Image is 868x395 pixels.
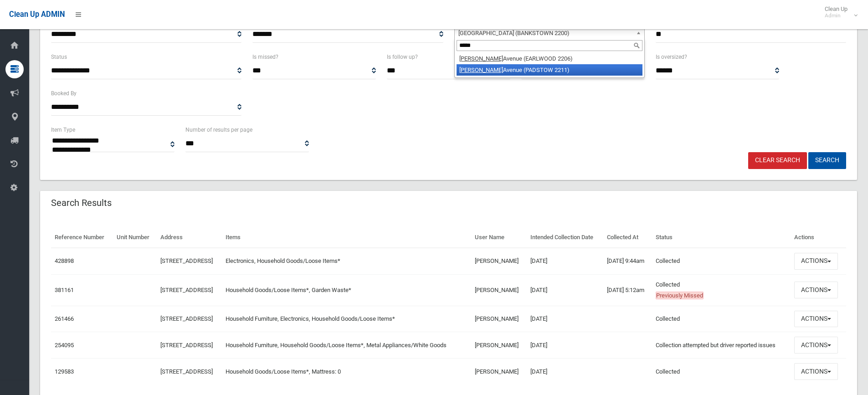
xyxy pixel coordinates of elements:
[160,368,213,375] a: [STREET_ADDRESS]
[808,152,846,169] button: Search
[471,227,527,248] th: User Name
[652,227,791,248] th: Status
[527,306,603,332] td: [DATE]
[603,274,652,306] td: [DATE] 5:12am
[527,274,603,306] td: [DATE]
[794,311,838,328] button: Actions
[55,342,74,349] a: 254095
[794,363,838,380] button: Actions
[603,248,652,274] td: [DATE] 9:44am
[55,368,74,375] a: 129583
[458,28,632,39] span: [GEOGRAPHIC_DATA] (BANKSTOWN 2200)
[222,227,471,248] th: Items
[652,248,791,274] td: Collected
[471,359,527,385] td: [PERSON_NAME]
[51,88,77,98] label: Booked By
[51,125,75,135] label: Item Type
[471,332,527,359] td: [PERSON_NAME]
[55,287,74,293] a: 381161
[160,257,213,264] a: [STREET_ADDRESS]
[748,152,807,169] a: Clear Search
[527,332,603,359] td: [DATE]
[55,257,74,264] a: 428898
[9,10,65,19] span: Clean Up ADMIN
[794,282,838,298] button: Actions
[457,64,642,76] li: Avenue (PADSTOW 2211)
[160,342,213,349] a: [STREET_ADDRESS]
[222,332,471,359] td: Household Furniture, Household Goods/Loose Items*, Metal Appliances/White Goods
[471,274,527,306] td: [PERSON_NAME]
[527,227,603,248] th: Intended Collection Date
[160,315,213,322] a: [STREET_ADDRESS]
[222,248,471,274] td: Electronics, Household Goods/Loose Items*
[656,292,704,299] span: Previously Missed
[652,274,791,306] td: Collected
[471,306,527,332] td: [PERSON_NAME]
[222,359,471,385] td: Household Goods/Loose Items*, Mattress: 0
[457,53,642,64] li: Avenue (EARLWOOD 2206)
[794,253,838,270] button: Actions
[185,125,252,135] label: Number of results per page
[157,227,222,248] th: Address
[603,227,652,248] th: Collected At
[527,359,603,385] td: [DATE]
[459,67,503,73] em: [PERSON_NAME]
[252,52,278,62] label: Is missed?
[222,306,471,332] td: Household Furniture, Electronics, Household Goods/Loose Items*
[471,248,527,274] td: [PERSON_NAME]
[55,315,74,322] a: 261466
[527,248,603,274] td: [DATE]
[51,52,67,62] label: Status
[652,359,791,385] td: Collected
[652,306,791,332] td: Collected
[791,227,846,248] th: Actions
[222,274,471,306] td: Household Goods/Loose Items*, Garden Waste*
[825,12,847,19] small: Admin
[656,52,687,62] label: Is oversized?
[160,287,213,293] a: [STREET_ADDRESS]
[51,227,113,248] th: Reference Number
[652,332,791,359] td: Collection attempted but driver reported issues
[459,55,503,62] em: [PERSON_NAME]
[40,194,123,212] header: Search Results
[794,337,838,354] button: Actions
[387,52,418,62] label: Is follow up?
[820,5,857,19] span: Clean Up
[113,227,157,248] th: Unit Number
